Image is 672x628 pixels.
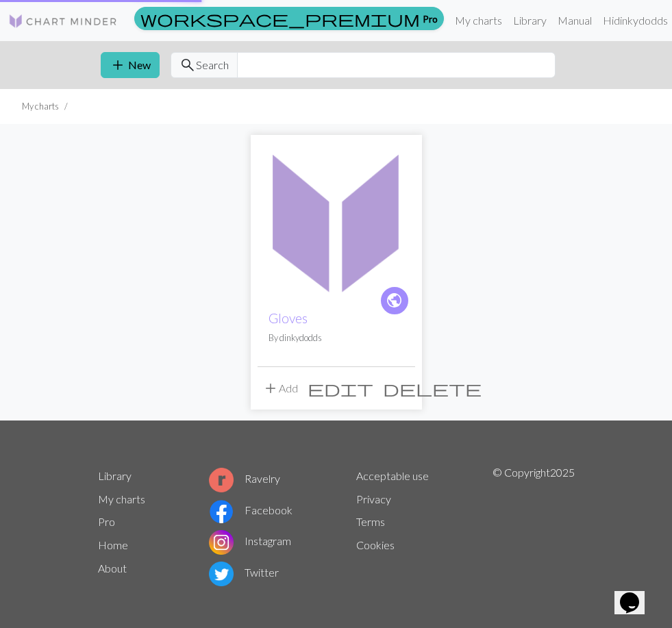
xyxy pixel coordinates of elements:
[386,287,403,314] i: public
[209,530,234,555] img: Instagram logo
[209,503,293,516] a: Facebook
[269,331,404,344] p: By dinkydodds
[196,57,229,73] span: Search
[98,562,127,575] a: About
[209,534,291,547] a: Instagram
[356,515,385,528] a: Terms
[614,573,658,614] iframe: chat widget
[179,55,196,75] span: search
[110,55,126,75] span: add
[209,566,279,579] a: Twitter
[98,469,132,482] a: Library
[258,375,303,401] button: Add
[356,492,391,505] a: Privacy
[262,379,279,398] span: add
[356,469,429,482] a: Acceptable use
[508,7,552,34] a: Library
[258,142,415,299] img: Gloves
[493,464,575,589] p: © Copyright 2025
[209,472,280,485] a: Ravelry
[140,9,420,28] span: workspace_premium
[98,515,115,528] a: Pro
[356,538,395,551] a: Cookies
[303,375,378,401] button: Edit
[258,212,415,225] a: Gloves
[386,290,403,311] span: public
[308,379,373,398] span: edit
[378,375,486,401] button: Delete
[449,7,508,34] a: My charts
[379,286,410,316] a: public
[134,7,444,30] a: Pro
[269,310,308,326] a: Gloves
[209,499,234,524] img: Facebook logo
[98,492,145,505] a: My charts
[209,562,234,586] img: Twitter logo
[209,468,234,492] img: Ravelry logo
[8,13,118,29] img: Logo
[22,100,59,113] li: My charts
[101,52,160,78] button: New
[98,538,128,551] a: Home
[308,380,373,397] i: Edit
[552,7,597,34] a: Manual
[383,379,482,398] span: delete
